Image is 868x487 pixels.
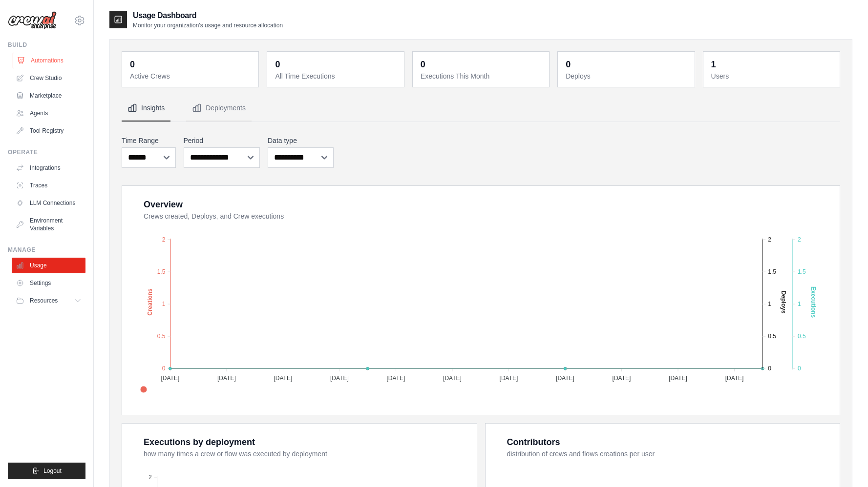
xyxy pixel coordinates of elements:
[147,288,153,316] text: Creations
[157,268,166,275] tspan: 1.5
[725,375,744,382] tspan: [DATE]
[12,123,85,139] a: Tool Registry
[122,136,176,145] label: Time Range
[30,297,58,304] span: Resources
[162,236,166,243] tspan: 2
[274,375,292,382] tspan: [DATE]
[161,375,179,382] tspan: [DATE]
[810,286,817,318] text: Executions
[12,160,85,176] a: Integrations
[186,95,252,122] button: Deployments
[268,136,334,145] label: Data type
[507,449,828,459] dt: distribution of crews and flows creations per user
[780,291,787,314] text: Deploys
[798,301,801,307] tspan: 1
[43,467,62,475] span: Logout
[144,449,465,459] dt: how many times a crew or flow was executed by deployment
[556,375,574,382] tspan: [DATE]
[144,198,183,211] div: Overview
[12,275,85,291] a: Settings
[387,375,405,382] tspan: [DATE]
[12,70,85,86] a: Crew Studio
[421,58,425,71] div: 0
[443,375,462,382] tspan: [DATE]
[144,211,828,221] dt: Crews created, Deploys, and Crew executions
[768,333,776,340] tspan: 0.5
[500,375,518,382] tspan: [DATE]
[12,88,85,103] a: Marketplace
[8,41,85,49] div: Build
[12,258,85,273] a: Usage
[566,58,571,71] div: 0
[12,195,85,211] a: LLM Connections
[613,375,631,382] tspan: [DATE]
[130,71,253,81] dt: Active Crews
[275,58,280,71] div: 0
[162,365,166,372] tspan: 0
[130,58,135,71] div: 0
[711,71,834,81] dt: Users
[798,365,801,372] tspan: 0
[184,136,260,145] label: Period
[217,375,236,382] tspan: [DATE]
[157,333,166,340] tspan: 0.5
[669,375,687,382] tspan: [DATE]
[12,213,85,236] a: Environment Variables
[421,71,543,81] dt: Executions This Month
[798,236,801,243] tspan: 2
[122,95,170,122] button: Insights
[768,365,771,372] tspan: 0
[122,95,840,122] nav: Tabs
[798,268,806,275] tspan: 1.5
[12,105,85,121] a: Agents
[711,58,716,71] div: 1
[275,71,398,81] dt: All Time Executions
[13,53,86,68] a: Automations
[330,375,349,382] tspan: [DATE]
[144,435,255,449] div: Executions by deployment
[133,10,283,21] h2: Usage Dashboard
[768,301,771,307] tspan: 1
[8,463,85,479] button: Logout
[798,333,806,340] tspan: 0.5
[148,474,152,481] tspan: 2
[12,293,85,308] button: Resources
[768,236,771,243] tspan: 2
[8,148,85,156] div: Operate
[12,178,85,193] a: Traces
[8,11,57,30] img: Logo
[8,246,85,254] div: Manage
[162,301,166,307] tspan: 1
[507,435,560,449] div: Contributors
[768,268,776,275] tspan: 1.5
[566,71,688,81] dt: Deploys
[133,21,283,29] p: Monitor your organization's usage and resource allocation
